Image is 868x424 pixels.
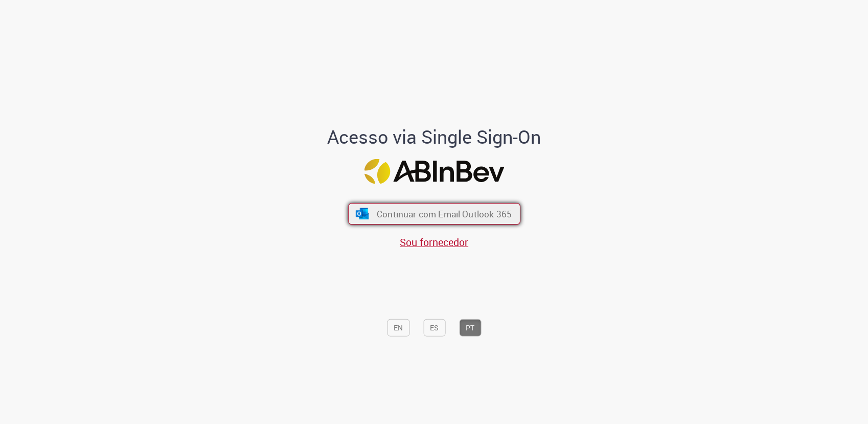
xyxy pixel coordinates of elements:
button: ícone Azure/Microsoft 360 Continuar com Email Outlook 365 [348,203,520,225]
button: PT [459,319,481,336]
img: ícone Azure/Microsoft 360 [355,208,370,219]
a: Sou fornecedor [400,235,468,249]
button: EN [387,319,409,336]
img: Logo ABInBev [364,159,504,184]
button: ES [423,319,445,336]
span: Continuar com Email Outlook 365 [376,208,511,220]
h1: Acesso via Single Sign-On [292,126,576,147]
